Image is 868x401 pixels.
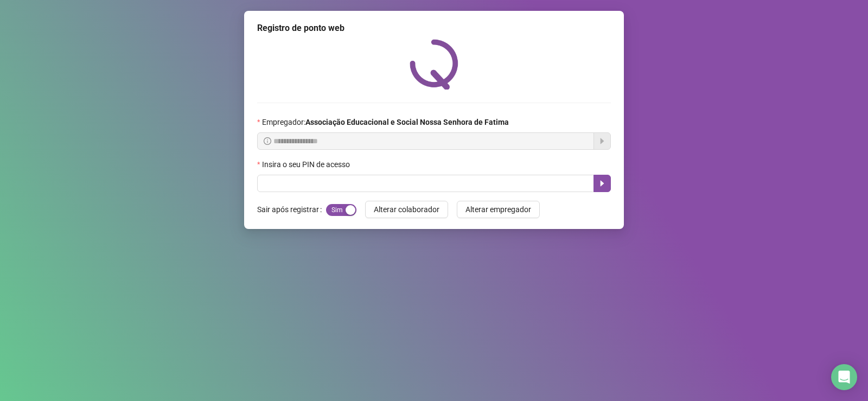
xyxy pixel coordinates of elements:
[465,203,531,215] span: Alterar empregador
[374,203,439,215] span: Alterar colaborador
[264,137,271,145] span: info-circle
[257,201,326,218] label: Sair após registrar
[365,201,448,218] button: Alterar colaborador
[598,179,607,188] span: caret-right
[410,39,458,90] img: QRPoint
[305,118,509,126] strong: Associação Educacional e Social Nossa Senhora de Fatima
[262,116,509,128] span: Empregador :
[457,201,540,218] button: Alterar empregador
[831,364,857,390] div: Open Intercom Messenger
[257,158,357,170] label: Insira o seu PIN de acesso
[257,22,611,35] div: Registro de ponto web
